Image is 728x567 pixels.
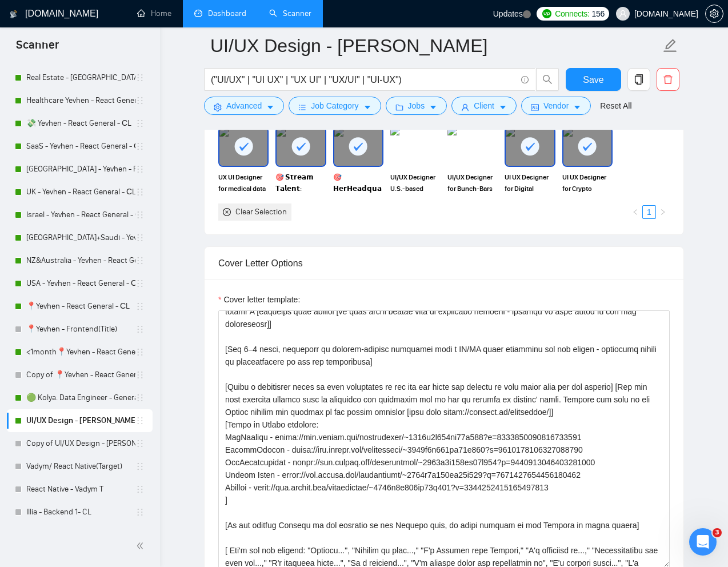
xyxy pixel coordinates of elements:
[7,66,153,89] li: Real Estate - Yevhen - React General - СL
[135,165,145,174] span: holder
[562,171,613,194] span: UI UX Designer for Crypto Platform Solana Tools | UX/UI Designer
[390,126,441,166] img: portfolio thumbnail image
[298,103,306,111] span: bars
[26,112,135,135] a: 💸 Yevhen - React General - СL
[214,103,222,111] span: setting
[26,295,135,318] a: 📍Yevhen - React General - СL
[275,171,326,194] span: 🎯 𝗦𝘁𝗿𝗲𝗮𝗺 𝗧𝗮𝗹𝗲𝗻𝘁: Innovating Recruitment Solutions
[218,247,670,279] div: Cover Letter Options
[26,341,135,364] a: <1month📍Yevhen - React General - СL
[135,256,145,265] span: holder
[26,181,135,203] a: UK - Yevhen - React General - СL
[7,318,153,341] li: 📍Yevhen - Frontend(Title)
[629,205,642,219] li: Previous Page
[26,501,135,524] a: Illia - Backend 1- CL
[659,209,666,215] span: right
[657,68,679,91] button: delete
[628,74,650,85] span: copy
[26,386,135,409] a: 🟢 Kolya. Data Engineer - General
[543,99,569,112] span: Vendor
[521,76,529,83] span: info-circle
[629,205,642,219] button: left
[713,528,722,537] span: 3
[521,97,591,115] button: idcardVendorcaret-down
[223,208,231,216] span: close-circle
[311,99,358,112] span: Job Category
[663,38,678,53] span: edit
[137,9,171,18] a: homeHome
[26,432,135,455] a: Copy of UI/UX Design - [PERSON_NAME]
[135,485,145,494] span: holder
[218,171,269,194] span: UX UI Designer for medical data collection platform AllClinics
[7,295,153,318] li: 📍Yevhen - React General - СL
[333,171,383,194] span: 🎯 𝗛𝗲𝗿𝗛𝗲𝗮𝗱𝗾𝘂𝗮𝗿𝘁𝗲𝗿𝘀: UI/UX mobile responsive web design
[26,364,135,386] a: Copy of 📍Yevhen - React General - СL
[135,439,145,448] span: holder
[135,325,145,334] span: holder
[7,112,153,135] li: 💸 Yevhen - React General - СL
[447,126,498,166] img: portfolio thumbnail image
[461,103,469,111] span: user
[10,5,18,23] img: logo
[7,478,153,501] li: React Native - Vadym T
[505,171,555,194] span: UI UX Designer for Digital Invitation Design Platform (SaaS) | UI/UX
[542,9,551,18] img: upwork-logo.png
[135,279,145,288] span: holder
[447,171,498,194] span: UI/UX Designer for Bunch-Bars website
[26,478,135,501] a: React Native - Vadym T
[619,10,627,18] span: user
[7,409,153,432] li: UI/UX Design - Mariana Derevianko
[26,89,135,112] a: Healthcare Yevhen - React General - СL
[705,9,723,18] a: setting
[135,393,145,402] span: holder
[211,73,516,87] input: Search Freelance Jobs...
[210,31,661,60] input: Scanner name...
[7,341,153,364] li: <1month📍Yevhen - React General - СL
[135,119,145,128] span: holder
[499,103,507,111] span: caret-down
[204,97,284,115] button: settingAdvancedcaret-down
[7,455,153,478] li: Vadym/ React Native(Target)
[7,386,153,409] li: 🟢 Kolya. Data Engineer - General
[26,158,135,181] a: [GEOGRAPHIC_DATA] - Yevhen - React General - СL
[656,205,670,219] button: right
[135,302,145,311] span: holder
[26,272,135,295] a: USA - Yevhen - React General - СL
[7,226,153,249] li: UAE+Saudi - Yevhen - React General - СL
[395,103,403,111] span: folder
[194,9,246,18] a: dashboardDashboard
[657,74,679,85] span: delete
[642,205,656,219] li: 1
[135,210,145,219] span: holder
[536,68,559,91] button: search
[600,99,631,112] a: Reset All
[269,9,311,18] a: searchScanner
[135,187,145,197] span: holder
[135,370,145,380] span: holder
[583,73,603,87] span: Save
[493,9,523,18] span: Updates
[136,540,147,552] span: double-left
[451,97,517,115] button: userClientcaret-down
[226,99,262,112] span: Advanced
[135,348,145,357] span: holder
[7,37,68,61] span: Scanner
[705,5,723,23] button: setting
[592,7,605,20] span: 156
[26,455,135,478] a: Vadym/ React Native(Target)
[7,524,153,546] li: Illia - Backend 2
[7,432,153,455] li: Copy of UI/UX Design - Mariana Derevianko
[235,206,287,218] div: Clear Selection
[26,409,135,432] a: UI/UX Design - [PERSON_NAME]
[386,97,447,115] button: folderJobscaret-down
[363,103,371,111] span: caret-down
[26,135,135,158] a: SaaS - Yevhen - React General - СL
[7,181,153,203] li: UK - Yevhen - React General - СL
[643,206,655,218] a: 1
[7,272,153,295] li: USA - Yevhen - React General - СL
[7,249,153,272] li: NZ&Australia - Yevhen - React General - СL
[390,171,441,194] span: UI/UX Designer U.S.-based service Welcome Renovation
[26,66,135,89] a: Real Estate - [GEOGRAPHIC_DATA] - React General - СL
[531,103,539,111] span: idcard
[266,103,274,111] span: caret-down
